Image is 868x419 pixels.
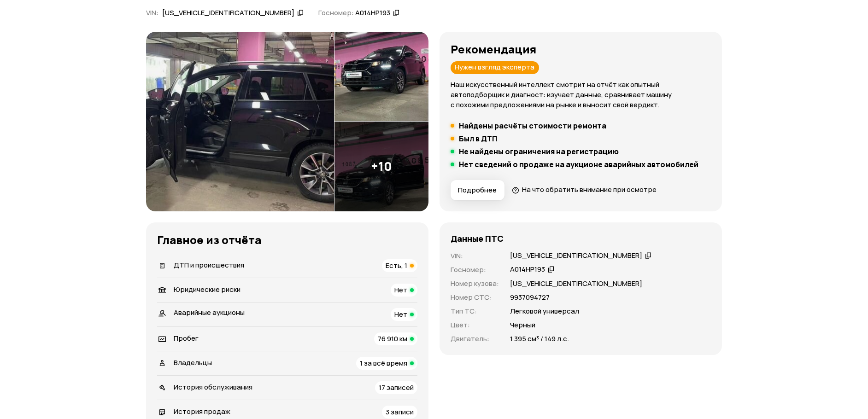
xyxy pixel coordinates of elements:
[522,185,657,194] span: На что обратить внимание при осмотре
[451,180,504,200] button: Подробнее
[510,279,642,289] p: [US_VEHICLE_IDENTIFICATION_NUMBER]
[174,333,199,343] span: Пробег
[174,308,245,317] span: Аварийные аукционы
[355,8,390,18] div: А014НР193
[510,320,535,330] p: Черный
[510,306,579,316] p: Легковой универсал
[451,80,711,110] p: Наш искусственный интеллект смотрит на отчёт как опытный автоподборщик и диагност: изучает данные...
[451,233,504,244] h4: Данные ПТС
[174,358,212,367] span: Владельцы
[451,61,539,74] div: Нужен взгляд эксперта
[379,383,414,392] span: 17 записей
[510,251,642,261] div: [US_VEHICLE_IDENTIFICATION_NUMBER]
[459,134,497,143] h5: Был в ДТП
[451,279,499,289] p: Номер кузова :
[458,186,497,195] span: Подробнее
[510,292,550,303] p: 9937094727
[451,265,499,275] p: Госномер :
[510,334,569,344] p: 1 395 см³ / 149 л.с.
[386,407,414,417] span: 3 записи
[174,285,240,294] span: Юридические риски
[451,292,499,303] p: Номер СТС :
[451,251,499,261] p: VIN :
[157,233,417,246] h3: Главное из отчёта
[386,261,407,270] span: Есть, 1
[174,260,244,270] span: ДТП и происшествия
[459,121,606,130] h5: Найдены расчёты стоимости ремонта
[174,382,252,392] span: История обслуживания
[394,285,407,295] span: Нет
[512,185,657,194] a: На что обратить внимание при осмотре
[378,334,407,343] span: 76 910 км
[162,8,294,18] div: [US_VEHICLE_IDENTIFICATION_NUMBER]
[451,320,499,330] p: Цвет :
[451,43,711,56] h3: Рекомендация
[459,160,698,169] h5: Нет сведений о продаже на аукционе аварийных автомобилей
[318,8,354,17] span: Госномер:
[174,407,230,416] span: История продаж
[360,358,407,368] span: 1 за всё время
[459,147,619,156] h5: Не найдены ограничения на регистрацию
[510,265,545,274] div: А014НР193
[451,334,499,344] p: Двигатель :
[451,306,499,316] p: Тип ТС :
[394,309,407,319] span: Нет
[146,8,158,17] span: VIN :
